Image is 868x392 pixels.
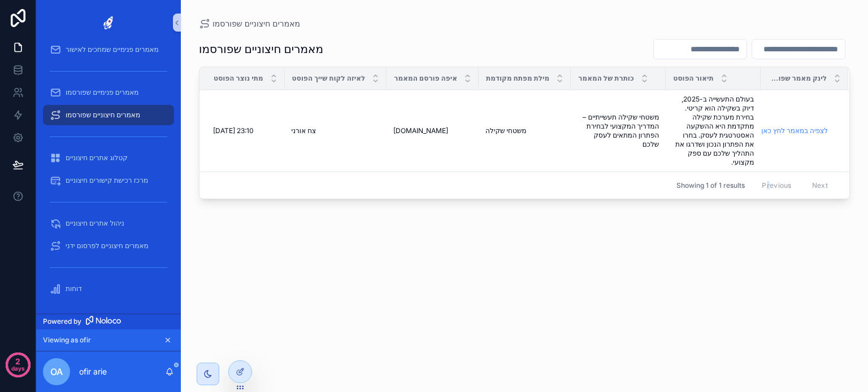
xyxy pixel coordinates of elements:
[486,74,549,83] span: מילת מפתח מקודמת
[199,41,323,57] h1: מאמרים חיצוניים שפורסמו
[761,126,828,135] a: לצפיה במאמר לחץ כאן
[50,365,63,378] span: oa
[292,74,366,83] span: לאיזה לקוח שייך הפוסט
[15,356,20,367] p: 2
[199,18,300,29] a: מאמרים חיצוניים שפורסמו
[43,105,174,125] a: מאמרים חיצוניים שפורסמו
[393,126,448,135] span: [DOMAIN_NAME]
[394,74,457,83] span: איפה פורסם המאמר
[43,170,174,191] a: מרכז רכישת קישורים חיצוניים
[79,366,107,377] p: ofir arie
[214,74,263,83] span: מתי נוצר הפוסט
[66,45,159,54] span: מאמרים פנימיים שמחכים לאישור
[98,14,119,32] img: App logo
[212,18,300,29] span: מאמרים חיצוניים שפורסמו
[43,148,174,168] a: קטלוג אתרים חיצוניים
[36,45,181,314] div: scrollable content
[66,88,138,97] span: מאמרים פנימיים שפורסמו
[43,336,91,345] span: Viewing as ofir
[66,153,128,162] span: קטלוג אתרים חיצוניים
[578,74,633,83] span: כותרת של המאמר
[213,126,254,135] span: [DATE] 23:10
[676,181,745,190] span: Showing 1 of 1 results
[43,213,174,234] a: ניהול אתרים חיצוניים
[66,241,149,250] span: מאמרים חיצוניים לפרסום ידני
[578,113,659,149] span: משטחי שקילה תעשייתיים – המדריך המקצועי לבחירת הפתרון המתאים לעסק שלכם
[36,314,181,329] a: Powered by
[43,39,174,60] a: מאמרים פנימיים שמחכים לאישור
[66,111,140,120] span: מאמרים חיצוניים שפורסמו
[66,219,124,228] span: ניהול אתרים חיצוניים
[768,74,827,83] span: לינק מאמר שפורסם
[43,279,174,299] a: דוחות
[673,74,713,83] span: תיאור הפוסט
[43,317,81,326] span: Powered by
[66,284,82,293] span: דוחות
[66,176,148,185] span: מרכז רכישת קישורים חיצוניים
[43,236,174,256] a: מאמרים חיצוניים לפרסום ידני
[11,360,25,376] p: days
[292,126,316,135] span: צח אורני
[672,95,754,167] span: בעולם התעשייה ב-2025, דיוק בשקילה הוא קריטי. בחירת מערכת שקילה מתקדמת היא ההשקעה האסטרטגית לעסק. ...
[43,82,174,103] a: מאמרים פנימיים שפורסמו
[485,126,526,135] span: משטחי שקילה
